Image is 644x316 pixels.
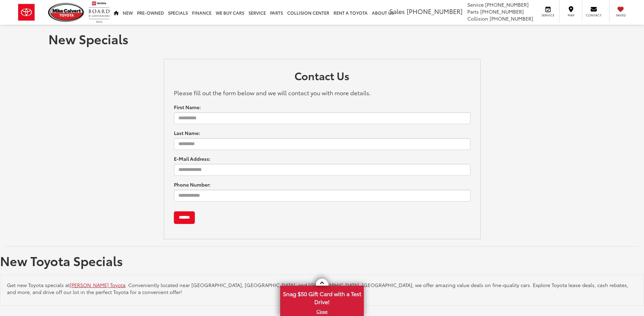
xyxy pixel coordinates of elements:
span: Map [563,13,578,17]
span: [PHONE_NUMBER] [407,7,462,16]
p: Please fill out the form below and we will contact you with more details. [174,88,470,97]
span: Contact [586,13,601,17]
span: [PHONE_NUMBER] [480,8,524,15]
label: Phone Number: [174,181,210,188]
a: [PERSON_NAME] Toyota [70,281,125,288]
span: Snag $50 Gift Card with a Test Drive! [281,286,363,308]
span: Parts [467,8,479,15]
span: Saved [613,13,628,17]
span: Sales [389,7,405,16]
p: Get new Toyota specials at . Conveniently located near [GEOGRAPHIC_DATA], [GEOGRAPHIC_DATA], and ... [7,281,637,295]
span: Collision [467,15,488,22]
label: First Name: [174,104,201,111]
span: Service [467,1,484,8]
label: Last Name: [174,129,200,136]
span: [PHONE_NUMBER] [485,1,529,8]
h1: New Specials [48,32,596,46]
h2: Contact Us [174,70,470,85]
img: Mike Calvert Toyota [48,3,85,22]
label: E-Mail Address: [174,155,210,162]
span: Service [540,13,556,17]
span: [PHONE_NUMBER] [490,15,533,22]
